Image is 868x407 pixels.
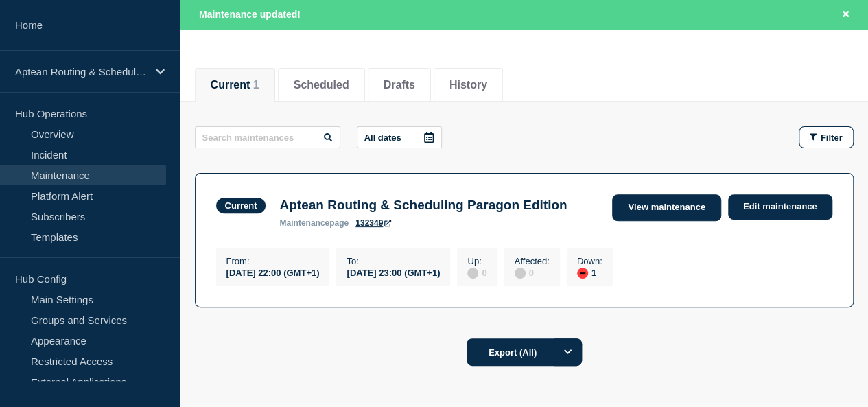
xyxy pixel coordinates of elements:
div: 1 [577,266,602,279]
p: To : [347,256,440,266]
input: Search maintenances [195,126,340,148]
p: page [279,218,349,228]
div: disabled [515,268,526,279]
a: 132349 [355,218,391,228]
button: All dates [357,126,442,148]
span: 1 [253,79,259,91]
p: Aptean Routing & Scheduling Paragon Edition [15,66,147,78]
p: Down : [577,256,602,266]
p: Up : [467,256,486,266]
div: 0 [515,266,550,279]
button: Close banner [837,7,854,23]
p: Affected : [515,256,550,266]
div: disabled [467,268,478,279]
button: Options [554,338,582,366]
div: Current [225,200,257,211]
button: History [449,79,487,91]
div: [DATE] 23:00 (GMT+1) [347,266,440,278]
button: Drafts [384,79,415,91]
h3: Aptean Routing & Scheduling Paragon Edition [279,198,567,213]
button: Current 1 [211,79,259,91]
button: Filter [799,126,854,148]
a: Edit maintenance [728,194,832,220]
button: Export (All) [467,338,582,366]
span: Filter [821,132,843,143]
div: 0 [467,266,486,279]
a: View maintenance [612,194,720,221]
button: Scheduled [294,79,349,91]
div: down [577,268,588,279]
p: From : [226,256,320,266]
span: Maintenance updated! [199,9,301,20]
p: All dates [364,132,401,143]
span: maintenance [279,218,329,228]
div: [DATE] 22:00 (GMT+1) [226,266,320,278]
